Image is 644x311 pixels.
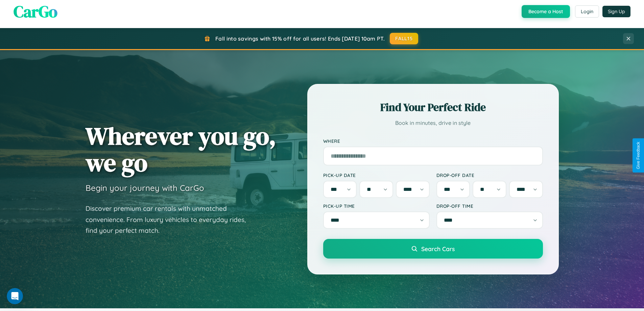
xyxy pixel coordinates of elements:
p: Book in minutes, drive in style [323,118,543,128]
button: Become a Host [522,5,570,18]
h3: Begin your journey with CarGo [86,183,204,193]
span: Fall into savings with 15% off for all users! Ends [DATE] 10am PT. [215,35,385,42]
label: Pick-up Time [323,203,430,209]
h1: Wherever you go, we go [86,123,276,176]
button: Login [575,5,599,18]
iframe: Intercom live chat [7,288,23,304]
button: Sign Up [602,6,630,17]
button: Search Cars [323,239,543,259]
button: FALL15 [390,33,418,44]
label: Drop-off Time [436,203,543,209]
div: Give Feedback [636,142,641,169]
span: Search Cars [421,245,455,252]
h2: Find Your Perfect Ride [323,100,543,115]
span: CarGo [14,0,57,23]
label: Drop-off Date [436,172,543,178]
label: Pick-up Date [323,172,430,178]
label: Where [323,138,543,144]
p: Discover premium car rentals with unmatched convenience. From luxury vehicles to everyday rides, ... [86,203,255,236]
